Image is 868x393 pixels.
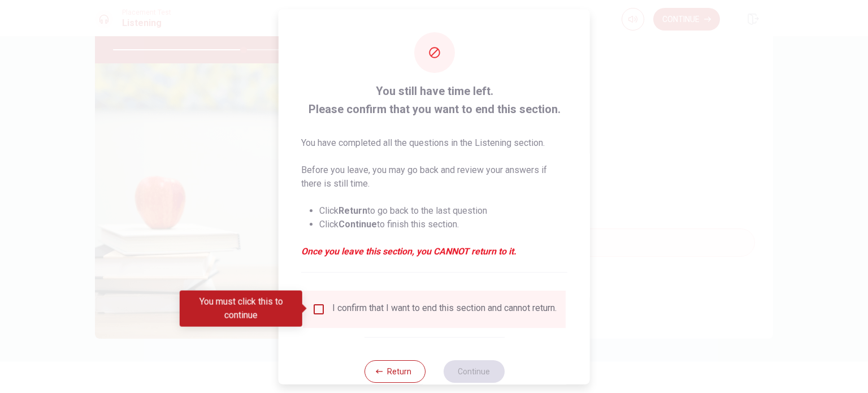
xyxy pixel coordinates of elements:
[338,218,377,229] strong: Continue
[301,81,567,118] span: You still have time left. Please confirm that you want to end this section.
[443,360,504,382] button: Continue
[312,302,325,316] span: You must click this to continue
[301,244,567,258] em: Once you leave this section, you CANNOT return to it.
[319,217,567,231] li: Click to finish this section.
[338,205,367,215] strong: Return
[364,360,425,382] button: Return
[180,291,302,327] div: You must click this to continue
[319,204,567,217] li: Click to go back to the last question
[332,302,557,316] div: I confirm that I want to end this section and cannot return.
[301,163,567,190] p: Before you leave, you may go back and review your answers if there is still time.
[301,136,567,149] p: You have completed all the questions in the Listening section.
